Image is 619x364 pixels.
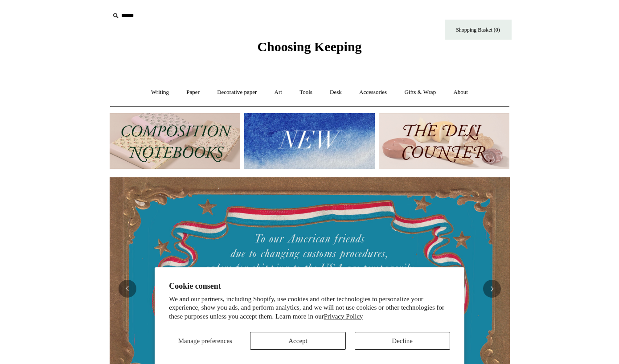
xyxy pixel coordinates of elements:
img: 202302 Composition ledgers.jpg__PID:69722ee6-fa44-49dd-a067-31375e5d54ec [110,113,240,169]
button: Previous [119,280,136,298]
span: Manage preferences [178,337,232,344]
a: About [445,81,476,104]
h2: Cookie consent [169,282,450,291]
a: Gifts & Wrap [396,81,444,104]
img: New.jpg__PID:f73bdf93-380a-4a35-bcfe-7823039498e1 [244,113,375,169]
a: Desk [322,81,350,104]
a: Art [266,81,290,104]
span: Choosing Keeping [257,39,361,54]
p: We and our partners, including Shopify, use cookies and other technologies to personalize your ex... [169,295,450,321]
a: Accessories [351,81,395,104]
button: Manage preferences [169,332,241,350]
a: Paper [178,81,208,104]
a: Shopping Basket (0) [445,20,512,40]
a: Writing [143,81,177,104]
img: The Deli Counter [379,113,509,169]
a: Privacy Policy [324,313,363,320]
button: Next [483,280,501,298]
button: Accept [250,332,345,350]
button: Decline [355,332,450,350]
a: Tools [291,81,320,104]
a: Decorative paper [209,81,265,104]
a: Choosing Keeping [257,46,361,53]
